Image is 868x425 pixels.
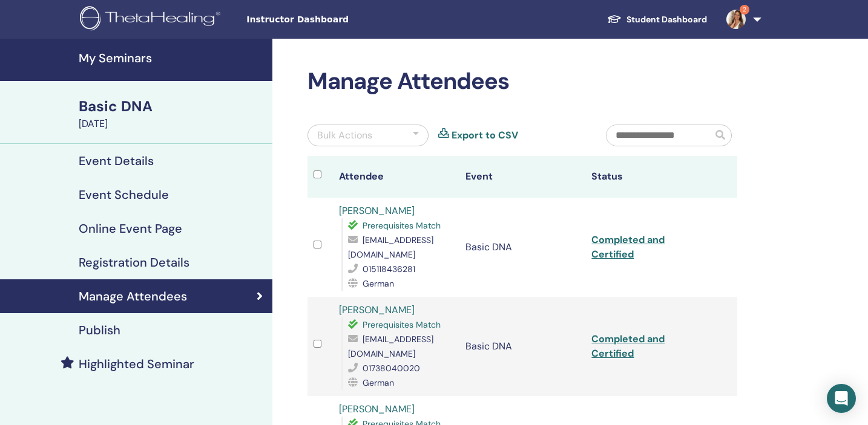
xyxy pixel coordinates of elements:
[79,96,265,117] div: Basic DNA
[79,154,154,168] h4: Event Details
[79,117,265,131] div: [DATE]
[827,384,856,413] div: Open Intercom Messenger
[452,128,518,143] a: Export to CSV
[363,278,394,289] span: German
[333,156,459,198] th: Attendee
[740,5,749,15] span: 2
[339,403,415,415] a: [PERSON_NAME]
[363,220,441,231] span: Prerequisites Match
[348,235,433,260] span: [EMAIL_ADDRESS][DOMAIN_NAME]
[79,221,182,236] h4: Online Event Page
[79,187,169,202] h4: Event Schedule
[79,323,120,337] h4: Publish
[317,128,372,143] div: Bulk Actions
[591,333,665,360] a: Completed and Certified
[79,357,194,371] h4: Highlighted Seminar
[363,264,415,274] span: 015118436281
[246,13,428,26] span: Instructor Dashboard
[71,96,272,131] a: Basic DNA[DATE]
[459,156,586,198] th: Event
[726,10,746,29] img: default.jpg
[459,198,586,297] td: Basic DNA
[459,297,586,396] td: Basic DNA
[585,156,712,198] th: Status
[607,14,622,24] img: graduation-cap-white.svg
[363,377,394,388] span: German
[591,233,665,261] a: Completed and Certified
[79,255,189,270] h4: Registration Details
[80,6,225,33] img: logo.png
[339,303,415,316] a: [PERSON_NAME]
[348,334,433,359] span: [EMAIL_ADDRESS][DOMAIN_NAME]
[597,8,717,31] a: Student Dashboard
[363,319,441,330] span: Prerequisites Match
[363,363,420,374] span: 01738040020
[79,289,187,303] h4: Manage Attendees
[339,204,415,217] a: [PERSON_NAME]
[79,51,265,65] h4: My Seminars
[307,68,737,96] h2: Manage Attendees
